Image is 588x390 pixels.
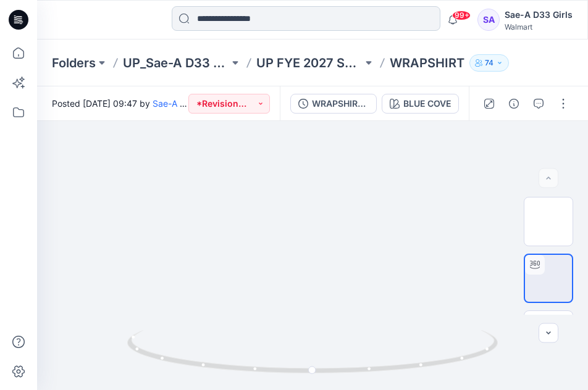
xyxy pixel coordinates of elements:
div: Walmart [505,22,573,31]
div: Sae-A D33 Girls [505,7,573,22]
a: UP FYE 2027 S3 D33 Girls Active Sae-A [256,54,363,72]
div: BLUE COVE [403,97,451,110]
button: WRAPSHIRT_colors [290,94,377,114]
div: SA [477,9,500,31]
span: 99+ [452,10,471,20]
div: WRAPSHIRT_colors [312,97,369,110]
a: UP_Sae-A D33 Girls Active & Bottoms [123,54,229,72]
p: WRAPSHIRT [390,54,464,72]
a: Folders [52,54,96,72]
p: 74 [485,56,493,70]
button: 74 [469,54,509,72]
button: Details [504,94,524,114]
a: Sae-A Virtual 3d Team [153,98,243,109]
button: BLUE COVE [382,94,459,114]
span: Posted [DATE] 09:47 by [52,97,188,110]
